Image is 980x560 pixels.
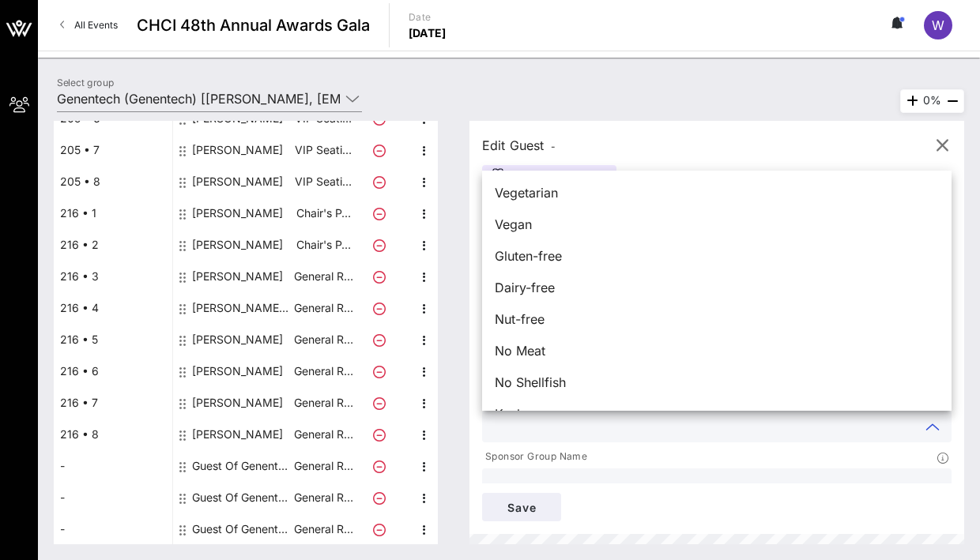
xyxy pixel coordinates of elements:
span: No Shellfish [495,373,566,392]
p: [DATE] [409,25,447,41]
span: Vegetarian [495,183,558,202]
p: General R… [292,387,355,419]
p: General R… [292,292,355,324]
div: Laura GenentecMondragon-Drumrighth [192,292,292,324]
div: - [54,482,172,513]
div: General Reception [482,165,616,189]
div: Fabian Sandoval [192,134,283,166]
span: Gluten-free [495,246,562,265]
div: Oscar Martinez-Fain [192,419,283,450]
div: 205 • 7 [54,134,172,166]
p: General R… [292,513,355,545]
div: Edit Guest [482,134,556,156]
div: 205 • 8 [54,166,172,197]
div: - [54,513,172,545]
p: VIP Seati… [292,134,355,166]
div: 216 • 5 [54,324,172,355]
div: Guest Of Genentech [192,482,292,513]
span: CHCI 48th Annual Awards Gala [137,13,370,37]
div: Whitney Ellis [192,261,283,292]
div: 216 • 7 [54,387,172,419]
span: No Meat [495,341,545,360]
div: 216 • 3 [54,261,172,292]
a: All Events [51,13,127,38]
p: General R… [292,355,355,387]
span: Dairy-free [495,278,555,297]
p: General R… [292,482,355,513]
span: Save [495,501,548,514]
p: General R… [292,261,355,292]
span: Vegan [495,215,532,234]
span: - [551,141,556,152]
div: W [924,11,952,39]
span: W [932,17,944,33]
button: Save [482,493,561,521]
div: 216 • 1 [54,197,172,229]
div: 216 • 8 [54,419,172,450]
span: All Events [74,19,118,31]
div: 0% [900,89,964,113]
div: Joaquin Castaneda [192,387,283,419]
p: General R… [292,419,355,450]
div: Evelyn Hernandez [192,324,283,355]
div: 216 • 4 [54,292,172,324]
div: Audrey Escobedo [192,166,283,197]
div: 216 • 6 [54,355,172,387]
p: VIP Seati… [292,166,355,197]
p: General R… [292,450,355,482]
p: Date [409,9,447,25]
p: Sponsor Group Name [482,449,587,465]
span: Kosher [495,404,536,423]
div: Guest Of Genentech [192,513,292,545]
div: Veronica Sandoval [192,229,283,261]
div: Guest Of Genentech [192,450,292,482]
p: Chair's P… [292,229,355,261]
div: - [54,450,172,482]
span: Nut-free [495,310,545,329]
p: Chair's P… [292,197,355,229]
p: General R… [292,324,355,355]
label: Select group [57,77,114,88]
div: Jayson Johnson [192,197,283,229]
div: Rocio Diaz [192,355,283,387]
div: 216 • 2 [54,229,172,261]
